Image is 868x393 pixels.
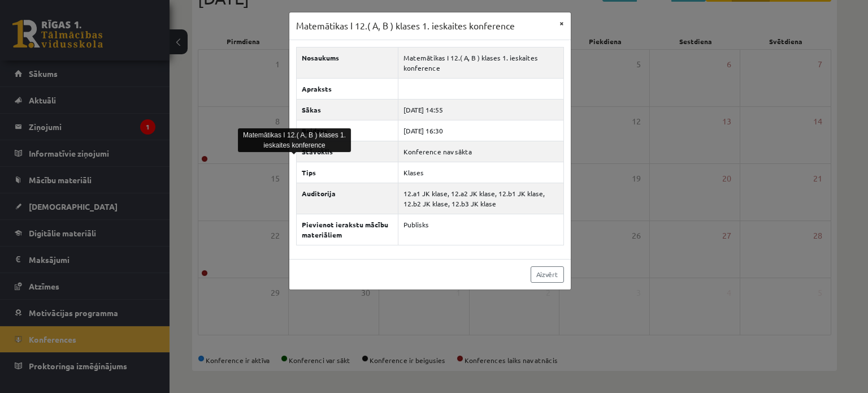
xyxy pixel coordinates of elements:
div: Matemātikas I 12.( A, B ) klases 1. ieskaites konference [238,128,351,152]
th: Nosaukums [296,47,398,78]
button: × [553,12,571,34]
td: Konference nav sākta [398,141,563,162]
th: Sākas [296,99,398,120]
th: Tips [296,162,398,183]
h3: Matemātikas I 12.( A, B ) klases 1. ieskaites konference [296,19,515,33]
td: 12.a1 JK klase, 12.a2 JK klase, 12.b1 JK klase, 12.b2 JK klase, 12.b3 JK klase [398,183,563,214]
th: Beidzas [296,120,398,141]
td: Matemātikas I 12.( A, B ) klases 1. ieskaites konference [398,47,563,78]
a: Aizvērt [531,266,564,283]
th: Pievienot ierakstu mācību materiāliem [296,214,398,245]
th: Auditorija [296,183,398,214]
th: Apraksts [296,78,398,99]
td: [DATE] 14:55 [398,99,563,120]
td: [DATE] 16:30 [398,120,563,141]
td: Publisks [398,214,563,245]
td: Klases [398,162,563,183]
